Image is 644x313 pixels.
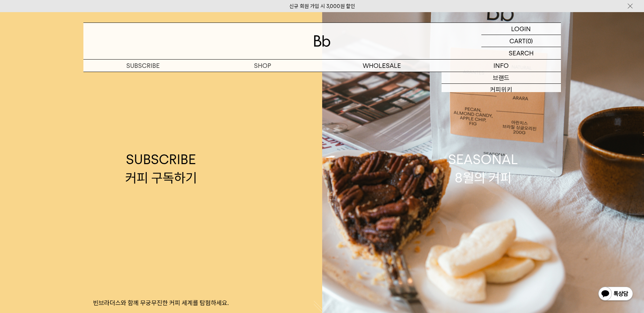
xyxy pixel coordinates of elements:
p: (0) [526,35,533,47]
p: INFO [442,60,561,72]
p: SEARCH [509,47,534,59]
a: SHOP [203,60,322,72]
img: 로고 [314,35,330,47]
a: SUBSCRIBE [83,60,203,72]
p: CART [509,35,526,47]
img: 카카오톡 채널 1:1 채팅 버튼 [598,286,634,303]
div: SUBSCRIBE 커피 구독하기 [125,150,197,187]
a: 신규 회원 가입 시 3,000원 할인 [289,3,355,9]
p: LOGIN [511,23,531,35]
a: 커피위키 [442,84,561,96]
p: WHOLESALE [322,60,442,72]
a: 브랜드 [442,72,561,84]
a: CART (0) [481,35,561,47]
a: LOGIN [481,23,561,35]
div: SEASONAL 8월의 커피 [448,150,518,187]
